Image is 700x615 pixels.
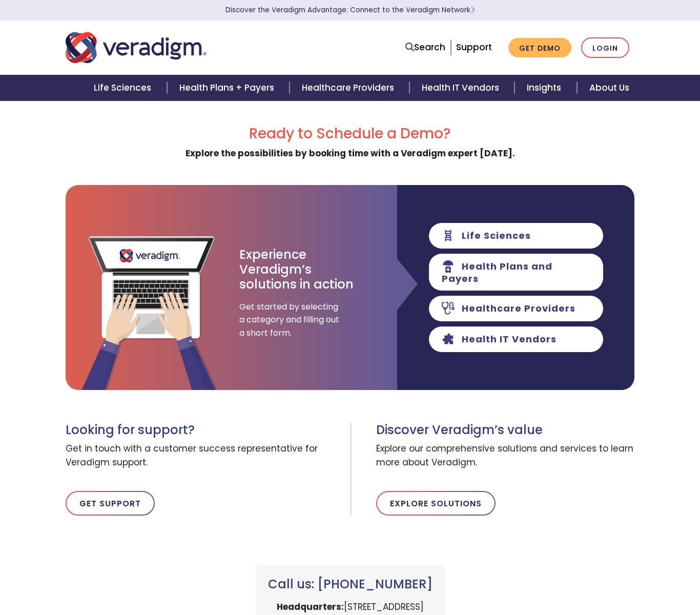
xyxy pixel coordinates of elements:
span: Get in touch with a customer success representative for Veradigm support. [66,438,342,475]
p: [STREET_ADDRESS] [268,600,433,614]
a: Login [581,37,629,58]
h2: Ready to Schedule a Demo? [66,125,634,142]
a: Search [405,40,445,54]
a: Get Support [66,491,155,516]
h3: Looking for support? [66,423,342,438]
h3: Call us: [PHONE_NUMBER] [268,577,433,592]
span: Explore our comprehensive solutions and services to learn more about Veradigm. [376,438,634,475]
a: Insights [514,75,577,101]
a: Healthcare Providers [290,75,409,101]
span: Learn More [470,5,475,15]
a: Life Sciences [81,75,167,101]
h3: Discover Veradigm’s value [376,423,634,438]
a: Support [456,41,492,53]
h3: Experience Veradigm’s solutions in action [239,248,355,292]
strong: Explore the possibilities by booking time with a Veradigm expert [DATE]. [186,147,515,159]
img: Veradigm logo [66,31,207,65]
a: Explore Solutions [376,491,496,516]
a: Discover the Veradigm Advantage: Connect to the Veradigm NetworkLearn More [225,5,475,15]
a: Get Demo [508,38,571,58]
a: Health IT Vendors [409,75,514,101]
a: Health Plans + Payers [167,75,290,101]
a: About Us [577,75,642,101]
strong: Headquarters: [277,601,344,613]
span: Get started by selecting a category and filling out a short form. [239,300,342,340]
